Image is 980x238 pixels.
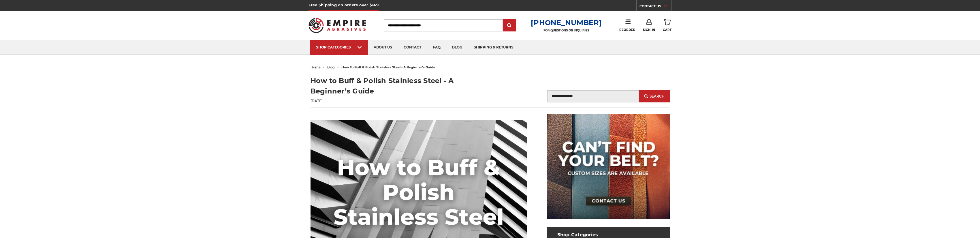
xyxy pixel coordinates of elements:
[639,90,669,102] button: Search
[311,65,321,69] a: home
[531,18,602,27] a: [PHONE_NUMBER]
[327,65,335,69] a: blog
[316,45,362,49] div: SHOP CATEGORIES
[531,29,602,32] p: FOR QUESTIONS OR INQUIRIES
[547,114,670,219] img: promo banner for custom belts.
[663,28,671,32] span: Cart
[504,20,515,31] input: Submit
[341,65,435,69] span: how to buff & polish stainless steel - a beginner’s guide
[398,40,427,55] a: contact
[650,94,665,98] span: Search
[368,40,398,55] a: about us
[639,3,671,11] a: CONTACT US
[427,40,446,55] a: faq
[663,19,671,32] a: Cart
[311,98,490,104] p: [DATE]
[619,19,635,31] a: Reorder
[643,28,655,32] span: Sign In
[311,76,490,96] h1: How to Buff & Polish Stainless Steel - A Beginner’s Guide
[446,40,468,55] a: blog
[619,28,635,32] span: Reorder
[468,40,519,55] a: shipping & returns
[309,14,366,37] img: Empire Abrasives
